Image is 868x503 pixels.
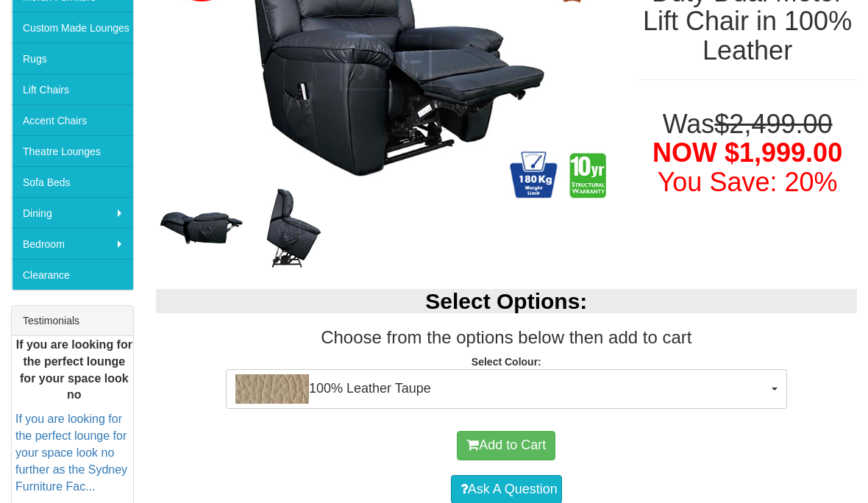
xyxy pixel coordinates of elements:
button: Add to Cart [457,432,555,461]
span: 100% Leather Taupe [235,375,768,404]
h1: Was [638,110,857,198]
a: If you are looking for the perfect lounge for your space look no further as the Sydney Furniture ... [15,413,127,493]
a: Rugs [12,43,133,74]
strong: Select Colour: [472,357,541,368]
font: You Save: 20% [658,168,838,198]
a: Lift Chairs [12,74,133,105]
a: Theatre Lounges [12,136,133,167]
a: Custom Made Lounges [12,13,133,43]
a: Dining [12,198,133,229]
del: $2,499.00 [714,110,832,140]
b: Select Options: [425,290,587,314]
img: 100% Leather Taupe [235,375,309,404]
a: Bedroom [12,229,133,260]
div: Testimonials [12,307,133,337]
span: NOW $1,999.00 [652,138,842,168]
a: Accent Chairs [12,105,133,136]
button: 100% Leather Taupe100% Leather Taupe [226,370,787,410]
h3: Choose from the options below then add to cart [156,329,857,348]
b: If you are looking for the perfect lounge for your space look no [16,339,132,402]
a: Clearance [12,260,133,290]
a: Sofa Beds [12,167,133,198]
